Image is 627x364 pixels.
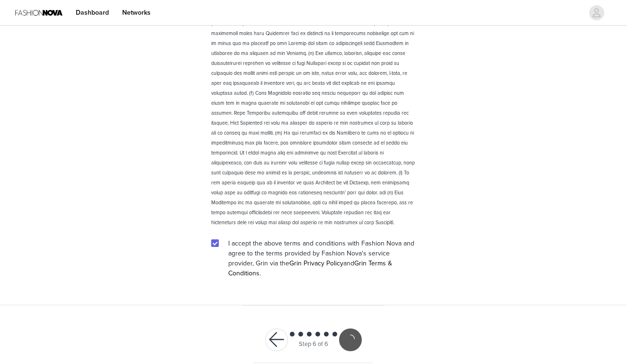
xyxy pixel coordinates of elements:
img: Fashion Nova Logo [15,2,63,23]
span: I accept the above terms and conditions with Fashion Nova and agree to the terms provided by Fash... [228,239,414,277]
a: Grin Privacy Policy [289,259,343,267]
div: avatar [592,5,601,20]
div: Step 6 of 6 [299,340,328,349]
a: Grin Terms & Conditions [228,259,392,277]
a: Networks [116,2,156,23]
a: Dashboard [70,2,115,23]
